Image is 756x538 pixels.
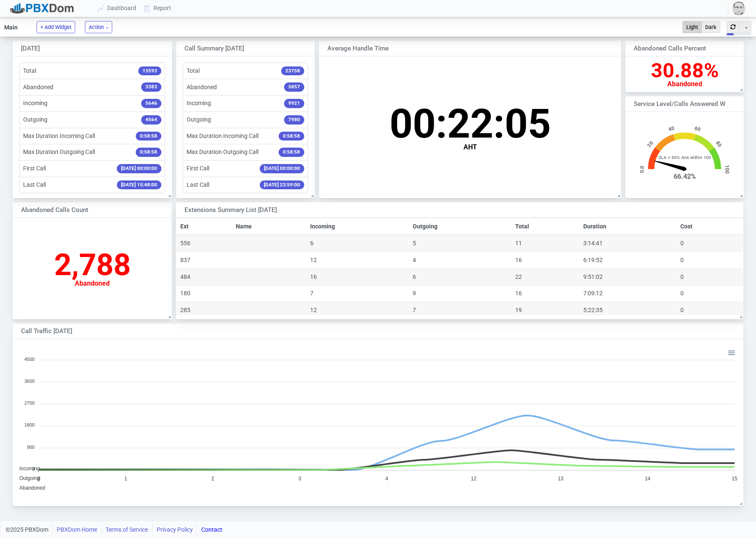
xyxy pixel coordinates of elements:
[184,44,294,53] div: Call Summary [DATE]
[117,164,161,173] span: [DATE] 00:00:00
[19,144,165,161] li: Max Duration Outgoing Call
[677,235,743,252] td: 0
[183,111,308,128] li: Outgoing
[184,205,680,215] div: Extensions Summary List [DATE]
[677,285,743,302] td: 0
[105,521,148,538] a: Terms of Service
[694,125,701,133] text: 60
[176,252,232,269] td: 837
[307,252,409,269] td: 12
[54,280,131,287] div: Abandoned
[409,285,512,302] td: 9
[32,466,34,472] tspan: 0
[141,99,161,108] span: 5646
[176,302,232,319] td: 285
[24,422,34,427] tspan: 1800
[284,99,304,108] span: 9921
[141,115,161,125] span: 4564
[21,326,664,336] div: Call Traffic [DATE]
[138,66,161,76] span: 13593
[327,44,584,53] div: Average Handle Time
[580,285,677,302] td: 7:09:12
[5,521,222,538] div: ©2025 PBXDom
[19,160,165,177] li: First Call
[580,302,677,319] td: 5:22:35
[176,218,232,235] th: Ext
[732,476,738,482] tspan: 15
[57,521,97,538] a: PBXDom Home
[19,465,40,471] span: Incoming
[409,235,512,252] td: 5
[183,79,308,95] li: Abandoned
[281,66,304,76] span: 23758
[385,476,388,482] tspan: 4
[580,235,677,252] td: 3:14:41
[307,302,409,319] td: 12
[136,132,161,141] span: 0:58:58
[19,128,165,145] li: Max Duration Incoming Call
[136,148,161,157] span: 0:58:58
[677,252,743,269] td: 0
[677,268,743,285] td: 0
[21,205,149,215] div: Abandoned Calls Count
[307,285,409,302] td: 7
[558,476,564,482] tspan: 13
[668,125,675,133] text: 40
[211,476,214,482] tspan: 2
[512,235,580,252] td: 11
[626,154,743,161] span: SLA > 90% Ans within 100
[715,140,723,148] text: 80
[19,475,40,481] span: Outgoing
[19,95,165,112] li: Incoming
[141,82,161,92] span: 3383
[24,356,34,361] tspan: 4500
[512,218,580,235] th: Total
[512,285,580,302] td: 16
[674,172,696,180] text: 66.42%
[682,21,702,33] button: Light
[307,235,409,252] td: 6
[124,476,127,482] tspan: 1
[279,132,304,141] span: 0:58:58
[307,218,409,235] th: Incoming
[19,177,165,193] li: Last Call
[512,252,580,269] td: 16
[157,521,193,538] a: Privacy Policy
[183,63,308,80] li: Total
[390,100,551,147] span: 00:22:05
[580,268,677,285] td: 9:51:02
[183,160,308,177] li: First Call
[19,485,45,491] span: Abandoned
[724,164,730,173] text: 100
[260,164,304,173] span: [DATE] 00:00:00
[512,268,580,285] td: 22
[19,111,165,128] li: Outgoing
[24,379,34,384] tspan: 3600
[732,2,745,15] img: 59815a3c8890a36c254578057cc7be37
[390,144,551,151] div: AHT
[27,444,34,449] tspan: 900
[279,148,304,157] span: 0:58:58
[176,285,232,302] td: 180
[727,348,735,355] div: Menu
[140,0,175,16] a: Report
[512,302,580,319] td: 19
[307,268,409,285] td: 16
[409,218,512,235] th: Outgoing
[37,476,40,482] tspan: 0
[117,180,161,190] span: [DATE] 15:48:00
[639,165,645,172] text: 0.0
[634,44,725,53] div: Abandoned Calls Percent
[94,0,140,16] a: Dashboard
[284,115,304,125] span: 7980
[19,63,165,80] li: Total
[37,21,75,33] button: + Add Widget
[54,247,131,283] span: 2,788
[651,81,719,87] div: Abandoned
[21,44,149,53] div: [DATE]
[409,302,512,319] td: 7
[677,218,743,235] th: Cost
[24,400,34,405] tspan: 2700
[183,128,308,145] li: Max Duration Incoming Call
[646,140,655,148] text: 20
